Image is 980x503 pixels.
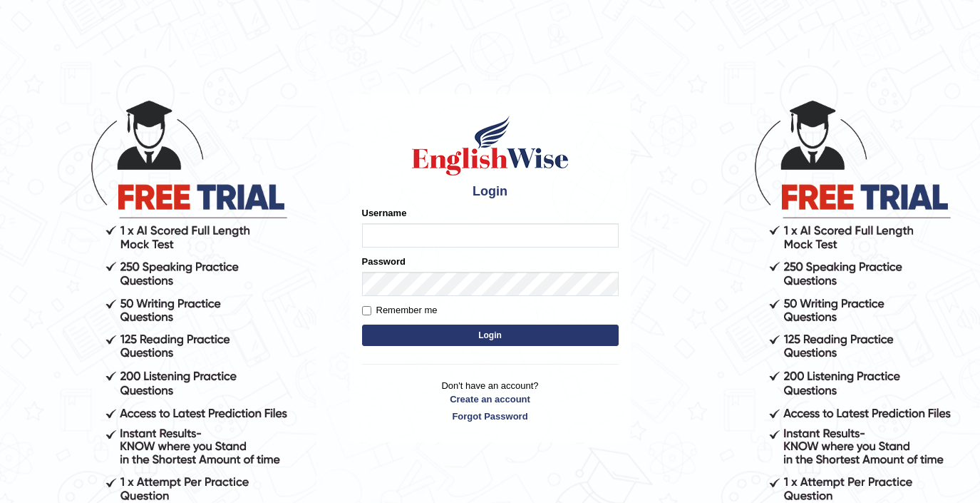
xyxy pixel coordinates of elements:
input: Remember me [362,306,371,315]
a: Forgot Password [362,410,619,423]
label: Password [362,255,406,268]
img: Logo of English Wise sign in for intelligent practice with AI [409,113,572,178]
button: Login [362,325,619,346]
a: Create an account [362,392,619,406]
h4: Login [362,185,619,199]
p: Don't have an account? [362,379,619,423]
label: Username [362,206,407,220]
label: Remember me [362,303,438,317]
